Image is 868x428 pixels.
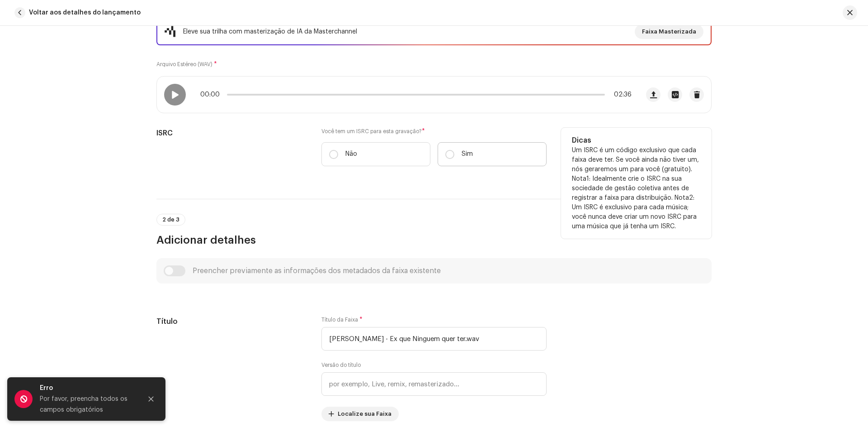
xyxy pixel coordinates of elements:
h5: Título [156,316,307,327]
p: Um ISRC é um código exclusivo que cada faixa deve ter. Se você ainda não tiver um, nós geraremos ... [572,146,701,231]
h5: ISRC [156,128,307,139]
button: Faixa Masterizada [635,24,703,39]
span: Faixa Masterizada [642,23,696,41]
p: Sim [462,149,473,159]
span: 2 de 3 [162,217,179,222]
div: Eleve sua trilha com masterização de IA da Masterchannel [183,26,357,37]
small: Arquivo Estéreo (WAV) [156,62,212,67]
label: Você tem um ISRC para esta gravação? [321,128,547,135]
h3: Adicionar detalhes [156,233,712,247]
div: Erro [40,383,135,394]
h5: Dicas [572,135,701,146]
label: Versão do título [321,361,361,369]
span: Localize sua Faixa [338,405,392,423]
input: por exemplo, Live, remix, remasterizado... [321,372,547,396]
p: Não [345,149,357,159]
label: Título da Faixa [321,316,363,323]
button: Localize sua Faixa [321,407,399,421]
button: Close [142,390,160,408]
div: Por favor, preencha todos os campos obrigatórios [40,394,135,415]
span: 02:36 [609,91,632,98]
span: 00:00 [200,91,223,98]
input: Insira o nome da faixa [321,327,547,351]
